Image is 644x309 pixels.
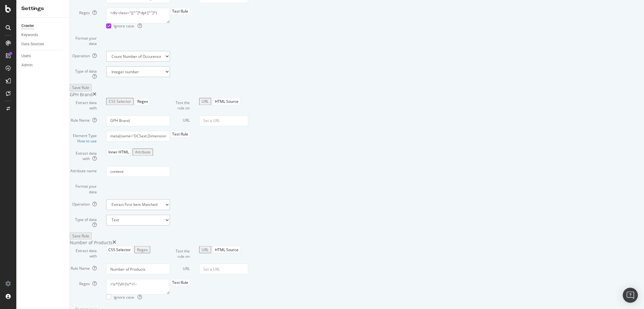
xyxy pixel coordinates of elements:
label: Regex [65,279,101,286]
div: Test Rule [172,279,188,285]
button: Test Rule [170,279,190,285]
label: Operation [65,199,101,207]
button: URL [199,246,211,253]
button: URL [199,98,211,105]
label: Rule Name [65,115,101,123]
label: Extract data with [65,98,101,111]
div: HTML Source [215,247,238,252]
div: Data Sources [21,41,44,47]
button: Regex [134,246,150,253]
div: URL [202,99,209,104]
div: Attribute name [70,168,97,174]
a: Admin [21,62,65,69]
textarea: >\s*(\d+)\s*<!-- [106,279,170,294]
div: Regex [137,99,148,104]
div: Keywords [21,32,38,38]
div: Test Rule [172,8,188,14]
button: HTML Source [213,246,241,253]
div: Inner HTML [108,149,129,155]
div: Users [21,53,31,59]
label: URL [165,263,194,271]
div: Save Rule [72,233,89,239]
label: Operation [65,51,101,58]
div: Test Rule [172,131,188,137]
div: Settings [21,5,64,12]
div: Open Intercom Messenger [623,288,638,303]
div: CSS Selector [108,247,131,252]
label: Type of data [65,215,101,228]
div: HTML Source [215,99,238,104]
input: CSS Expression [106,131,170,141]
label: Test the rule on [165,98,194,111]
div: times [93,91,96,98]
div: Element Type [70,133,97,138]
button: Test Rule [170,131,190,137]
a: Keywords [21,32,65,38]
button: Inner HTML [106,148,131,156]
button: HTML Source [213,98,241,105]
label: Test the rule on [165,246,194,259]
button: Save Rule [70,84,92,91]
label: Regex [65,8,101,15]
label: Format your data [65,33,101,46]
div: Regex [137,247,148,252]
button: Regex [135,98,150,105]
button: Test Rule [170,8,190,14]
div: GPH Brand [70,91,93,98]
button: Attribute [133,148,153,156]
label: Extract data with [65,148,101,161]
input: Provide a name [106,263,170,274]
div: URL [202,247,209,252]
div: Attribute [135,149,150,155]
a: Users [21,53,65,59]
div: CSS Selector [109,99,131,104]
label: Extract data with [65,246,101,259]
span: Ignore case [114,294,142,300]
button: CSS Selector [106,98,134,105]
div: Crawler [21,23,34,29]
label: Format your data [65,181,101,194]
input: Provide a name [106,115,170,126]
div: times [112,240,116,246]
span: Ignore case [114,23,142,29]
input: Set a URL [199,115,248,126]
a: How to use [77,138,97,144]
button: CSS Selector [106,246,133,253]
a: Crawler [21,23,65,29]
label: URL [165,115,194,123]
div: Save Rule [72,85,89,90]
label: Rule Name [65,263,101,271]
div: Admin [21,62,33,69]
input: Set a URL [199,263,248,274]
textarea: <div class="([^"]*dpl-[^"]*) [106,8,170,23]
a: Data Sources [21,41,65,47]
button: Save Rule [70,232,92,240]
label: Type of data [65,66,101,79]
div: Number of Products [70,240,112,246]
